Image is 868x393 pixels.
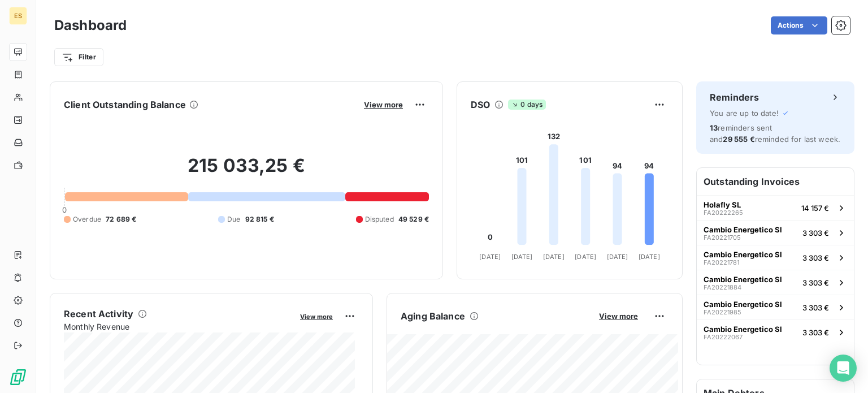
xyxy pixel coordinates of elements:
[639,253,660,261] tspan: [DATE]
[697,195,854,220] button: Holafly SLFA2022226514 157 €
[64,98,186,111] h6: Client Outstanding Balance
[401,309,465,323] h6: Aging Balance
[54,48,103,66] button: Filter
[830,355,857,382] div: Open Intercom Messenger
[73,214,101,224] span: Overdue
[106,214,136,224] span: 72 689 €
[9,368,27,386] img: Logo LeanPay
[704,309,741,316] span: FA20221985
[704,209,743,216] span: FA20222265
[361,100,406,110] button: View more
[710,123,840,144] span: reminders sent and reminded for last week.
[398,214,429,224] span: 49 529 €
[511,253,533,261] tspan: [DATE]
[801,204,829,213] span: 14 157 €
[364,100,403,109] span: View more
[710,109,779,118] span: You are up to date!
[704,225,782,234] span: Cambio Energetico Sl
[64,321,292,332] span: Monthly Revenue
[802,228,829,237] span: 3 303 €
[802,303,829,312] span: 3 303 €
[704,250,782,259] span: Cambio Energetico Sl
[704,300,782,309] span: Cambio Energetico Sl
[64,154,429,188] h2: 215 033,25 €
[802,278,829,287] span: 3 303 €
[54,15,127,36] h3: Dashboard
[62,205,67,214] span: 0
[704,234,741,241] span: FA20221705
[697,295,854,319] button: Cambio Energetico SlFA202219853 303 €
[297,311,336,321] button: View more
[508,100,546,110] span: 0 days
[704,334,743,340] span: FA20222067
[771,16,827,34] button: Actions
[697,270,854,295] button: Cambio Energetico SlFA202218843 303 €
[471,98,490,111] h6: DSO
[596,311,641,321] button: View more
[543,253,565,261] tspan: [DATE]
[697,220,854,245] button: Cambio Energetico SlFA202217053 303 €
[802,328,829,337] span: 3 303 €
[704,325,782,334] span: Cambio Energetico Sl
[575,253,596,261] tspan: [DATE]
[365,214,394,224] span: Disputed
[599,312,638,321] span: View more
[802,253,829,262] span: 3 303 €
[64,307,133,321] h6: Recent Activity
[9,7,27,25] div: ES
[704,259,739,266] span: FA20221781
[723,135,754,144] span: 29 555 €
[300,313,333,321] span: View more
[479,253,501,261] tspan: [DATE]
[697,168,854,195] h6: Outstanding Invoices
[697,319,854,344] button: Cambio Energetico SlFA202220673 303 €
[227,214,240,224] span: Due
[704,284,741,291] span: FA20221884
[710,123,718,132] span: 13
[245,214,274,224] span: 92 815 €
[704,200,741,209] span: Holafly SL
[697,245,854,270] button: Cambio Energetico SlFA202217813 303 €
[607,253,628,261] tspan: [DATE]
[710,90,759,104] h6: Reminders
[704,275,782,284] span: Cambio Energetico Sl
